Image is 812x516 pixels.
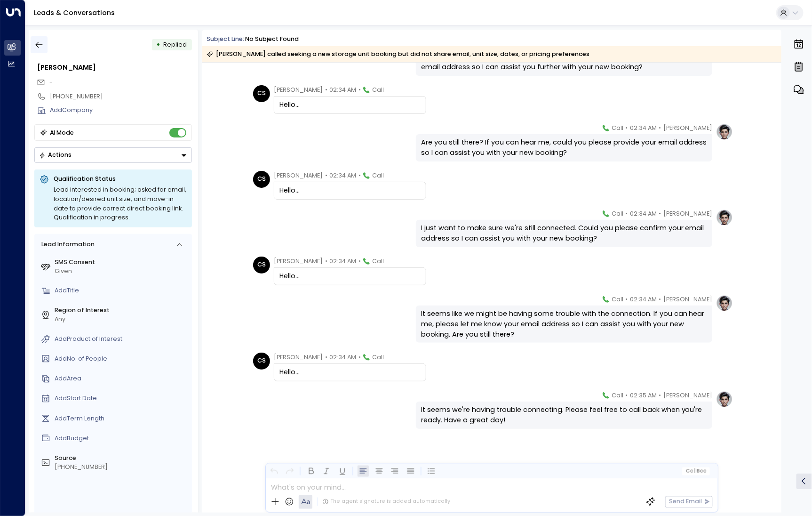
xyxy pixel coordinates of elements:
span: • [358,257,361,266]
span: 02:35 AM [630,391,657,400]
div: AddProduct of Interest [55,335,189,344]
span: 02:34 AM [630,209,657,218]
div: AI Mode [50,128,74,137]
span: • [358,171,361,180]
span: 02:34 AM [329,85,356,95]
div: Given [55,267,189,276]
div: Actions [39,151,72,159]
div: CS [253,85,270,102]
span: Call [612,391,623,400]
span: • [325,85,327,95]
span: • [325,171,327,180]
span: [PERSON_NAME] [663,391,712,400]
div: • [156,37,160,52]
span: Call [372,171,384,180]
span: • [626,123,628,133]
span: • [626,391,628,400]
button: Redo [284,466,296,477]
div: CS [253,353,270,370]
div: No subject found [245,35,299,44]
span: • [659,209,661,218]
span: • [659,391,661,400]
div: Button group with a nested menu [34,147,192,163]
div: I just want to make sure we're still connected. Could you please confirm your email address so I ... [421,223,707,243]
span: • [659,295,661,304]
button: Actions [34,147,192,163]
span: • [626,209,628,218]
button: Undo [268,466,280,477]
p: Qualification Status [54,175,187,183]
label: Region of Interest [55,306,189,315]
div: [PERSON_NAME] [37,63,192,73]
span: • [325,257,327,266]
div: Hello... [279,185,421,196]
div: It seems we're having trouble connecting. Please feel free to call back when you're ready. Have a... [421,405,707,425]
div: The agent signature is added automatically [322,498,450,506]
span: [PERSON_NAME] [663,123,712,133]
span: [PERSON_NAME] [274,85,323,95]
span: • [325,353,327,362]
span: • [626,295,628,304]
div: Hello... [279,367,421,378]
div: AddNo. of People [55,355,189,363]
div: [PHONE_NUMBER] [50,92,192,101]
span: [PERSON_NAME] [274,353,323,362]
div: It seems like we got disconnected for a moment. Could you please provide your email address so I ... [421,52,707,72]
div: Lead interested in booking; asked for email, location/desired unit size, and move-in date to prov... [54,185,187,222]
div: Any [55,315,189,324]
span: Call [612,209,623,218]
img: profile-logo.png [716,209,733,226]
span: Subject Line: [207,35,244,43]
div: [PERSON_NAME] called seeking a new storage unit booking but did not share email, unit size, dates... [207,49,589,59]
span: • [358,85,361,95]
div: Are you still there? If you can hear me, could you please provide your email address so I can ass... [421,137,707,158]
span: Call [372,85,384,95]
button: Cc|Bcc [682,467,710,475]
span: Call [612,123,623,133]
img: profile-logo.png [716,123,733,140]
span: 02:34 AM [329,257,356,266]
span: • [659,123,661,133]
div: [PHONE_NUMBER] [55,463,189,472]
span: • [358,353,361,362]
div: Hello... [279,271,421,282]
div: Hello... [279,100,421,110]
span: 02:34 AM [329,171,356,180]
span: Call [372,257,384,266]
span: Cc Bcc [685,468,707,474]
img: profile-logo.png [716,391,733,408]
label: SMS Consent [55,258,189,267]
span: | [694,468,696,474]
div: AddStart Date [55,394,189,403]
span: [PERSON_NAME] [663,295,712,304]
div: Lead Information [38,240,94,249]
span: [PERSON_NAME] [663,209,712,218]
div: CS [253,257,270,274]
div: CS [253,171,270,188]
span: 02:34 AM [630,295,657,304]
span: Replied [164,40,187,48]
span: [PERSON_NAME] [274,257,323,266]
div: AddCompany [50,106,192,115]
label: Source [55,454,189,463]
div: It seems like we might be having some trouble with the connection. If you can hear me, please let... [421,309,707,339]
span: Call [372,353,384,362]
div: AddTerm Length [55,414,189,423]
div: AddTitle [55,286,189,295]
span: - [49,78,53,86]
div: AddBudget [55,434,189,443]
span: [PERSON_NAME] [274,171,323,180]
img: profile-logo.png [716,295,733,312]
span: 02:34 AM [329,353,356,362]
span: 02:34 AM [630,123,657,133]
a: Leads & Conversations [34,8,115,17]
div: AddArea [55,374,189,383]
span: Call [612,295,623,304]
